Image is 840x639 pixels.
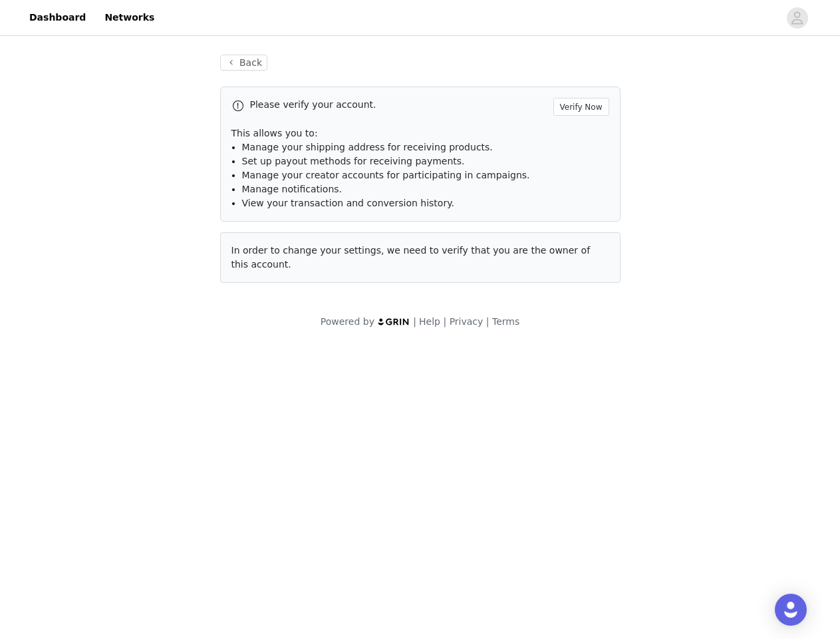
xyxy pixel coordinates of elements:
[231,126,609,140] p: This allows you to:
[242,170,530,180] span: Manage your creator accounts for participating in campaigns.
[492,316,519,327] a: Terms
[553,98,609,116] button: Verify Now
[96,3,162,33] a: Networks
[377,318,410,326] img: logo
[21,3,94,33] a: Dashboard
[419,316,440,327] a: Help
[231,245,591,270] span: In order to change your settings, we need to verify that you are the owner of this account.
[321,316,374,327] span: Powered by
[791,7,803,29] div: avatar
[242,198,454,208] span: View your transaction and conversion history.
[450,316,484,327] a: Privacy
[775,594,807,626] div: Open Intercom Messenger
[242,184,343,194] span: Manage notifications.
[242,142,493,152] span: Manage your shipping address for receiving products.
[220,55,268,71] button: Back
[242,156,465,166] span: Set up payout methods for receiving payments.
[250,98,548,112] p: Please verify your account.
[443,316,446,327] span: |
[486,316,490,327] span: |
[413,316,416,327] span: |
